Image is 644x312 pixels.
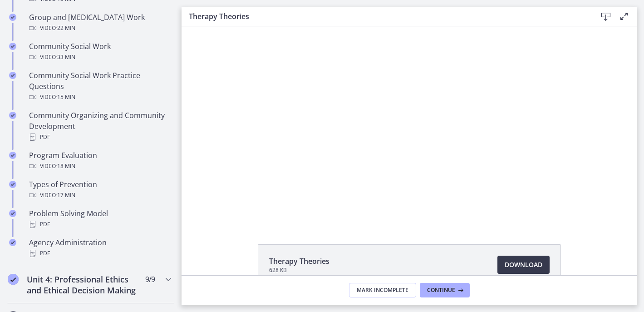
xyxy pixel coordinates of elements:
div: Community Social Work [29,41,171,63]
i: Completed [9,210,16,217]
div: Video [29,23,171,34]
span: · 17 min [56,190,75,201]
div: Video [29,190,171,201]
i: Completed [9,239,16,246]
span: · 18 min [56,161,75,172]
i: Completed [9,43,16,50]
div: Community Organizing and Community Development [29,110,171,143]
div: Video [29,52,171,63]
i: Completed [9,14,16,21]
div: Program Evaluation [29,150,171,172]
div: Agency Administration [29,237,171,259]
div: Problem Solving Model [29,208,171,230]
div: PDF [29,248,171,259]
div: Video [29,92,171,103]
div: Types of Prevention [29,179,171,201]
i: Completed [9,72,16,79]
i: Completed [8,274,19,285]
i: Completed [9,181,16,188]
div: PDF [29,132,171,143]
i: Completed [9,152,16,159]
span: · 15 min [56,92,75,103]
span: Continue [427,287,455,294]
iframe: Video Lesson [182,26,637,223]
div: Group and [MEDICAL_DATA] Work [29,12,171,34]
button: Mark Incomplete [349,283,416,297]
i: Completed [9,112,16,119]
span: Therapy Theories [269,256,329,267]
div: PDF [29,219,171,230]
div: Community Social Work Practice Questions [29,70,171,103]
span: Mark Incomplete [357,287,408,294]
span: 9 / 9 [145,274,155,285]
h3: Therapy Theories [189,11,582,22]
span: · 33 min [56,52,75,63]
span: · 22 min [56,23,75,34]
a: Download [497,256,550,274]
div: Video [29,161,171,172]
span: 628 KB [269,267,329,274]
span: Download [505,259,542,270]
button: Continue [420,283,470,297]
h2: Unit 4: Professional Ethics and Ethical Decision Making [27,274,138,296]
